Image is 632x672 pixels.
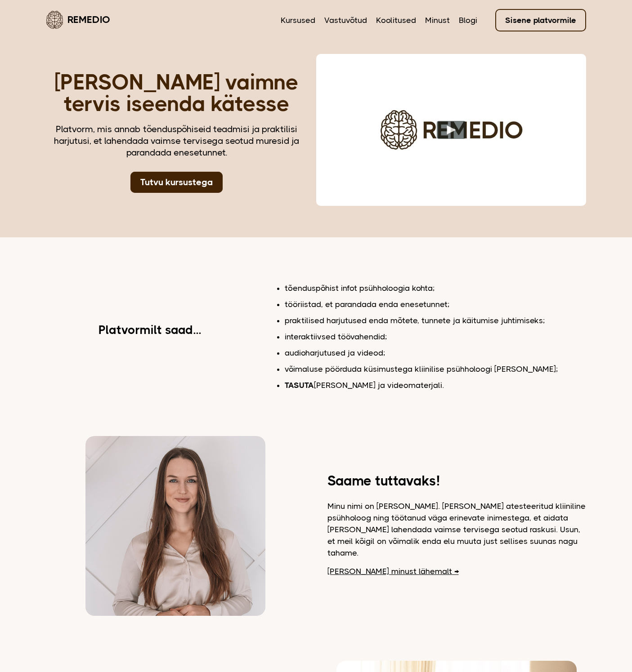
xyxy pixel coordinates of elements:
li: interaktiivsed töövahendid; [285,331,586,343]
a: Minust [425,14,450,26]
div: Platvorm, mis annab tõenduspõhiseid teadmisi ja praktilisi harjutusi, et lahendada vaimse tervise... [46,124,307,159]
a: Koolitused [376,14,416,26]
a: Vastuvõtud [324,14,367,26]
a: Sisene platvormile [495,9,586,31]
a: Remedio [46,9,110,30]
li: tõenduspõhist infot psühholoogia kohta; [285,282,586,294]
li: võimaluse pöörduda küsimustega kliinilise psühholoogi [PERSON_NAME]; [285,363,586,375]
a: Blogi [459,14,477,26]
h2: Platvormilt saad... [99,324,201,336]
a: Tutvu kursustega [130,172,223,193]
h2: Saame tuttavaks! [327,475,586,487]
li: audioharjutused ja videod; [285,347,586,359]
li: praktilised harjutused enda mõtete, tunnete ja käitumise juhtimiseks; [285,315,586,326]
li: tööriistad, et parandada enda enesetunnet; [285,298,586,310]
a: Kursused [281,14,315,26]
b: TASUTA [285,381,314,390]
li: [PERSON_NAME] ja videomaterjali. [285,379,586,391]
button: Play video [436,121,466,139]
img: Remedio logo [46,11,63,29]
a: [PERSON_NAME] minust lähemalt [327,565,459,577]
p: Minu nimi on [PERSON_NAME]. [PERSON_NAME] atesteeritud kliiniline psühholoog ning töötanud väga e... [327,500,586,559]
h1: [PERSON_NAME] vaimne tervis iseenda kätesse [46,71,307,115]
img: Dagmar vaatamas kaamerasse [85,436,265,616]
